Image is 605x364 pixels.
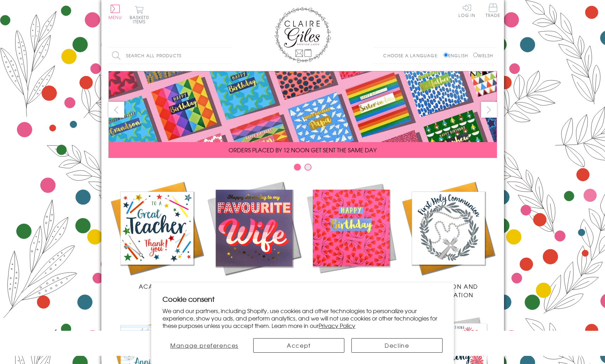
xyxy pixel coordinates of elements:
[481,102,497,118] button: next
[319,321,355,330] a: Privacy Policy
[206,180,303,290] a: New Releases
[444,52,471,59] label: English
[334,282,368,290] span: Birthdays
[108,102,124,118] button: prev
[383,52,442,59] p: Choose a language:
[418,282,478,299] span: Communion and Confirmation
[130,6,149,24] button: Basket0 items
[108,163,497,174] div: Carousel Pagination
[225,48,232,64] input: Search
[133,14,149,25] span: 0 items
[304,164,312,171] button: Carousel Page 2
[473,53,478,57] input: Welsh
[458,4,475,17] a: Log In
[486,4,500,19] a: Trade
[231,282,277,290] span: New Releases
[303,180,400,290] a: Birthdays
[444,53,448,57] input: English
[108,180,206,290] a: Academic
[108,5,122,19] button: Menu
[400,180,497,299] a: Communion and Confirmation
[170,341,238,350] span: Manage preferences
[486,4,500,17] span: Trade
[229,146,376,154] span: ORDERS PLACED BY 12 NOON GET SENT THE SAME DAY
[108,14,122,20] span: Menu
[473,52,493,59] label: Welsh
[294,164,301,171] button: Carousel Page 1 (Current Slide)
[253,338,344,353] button: Accept
[162,294,443,304] h2: Cookie consent
[162,307,443,329] p: We and our partners, including Shopify, use cookies and other technologies to personalize your ex...
[139,282,175,290] span: Academic
[351,338,443,353] button: Decline
[274,7,331,63] img: Claire Giles Greetings Cards
[108,48,232,64] input: Search all products
[162,338,246,353] button: Manage preferences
